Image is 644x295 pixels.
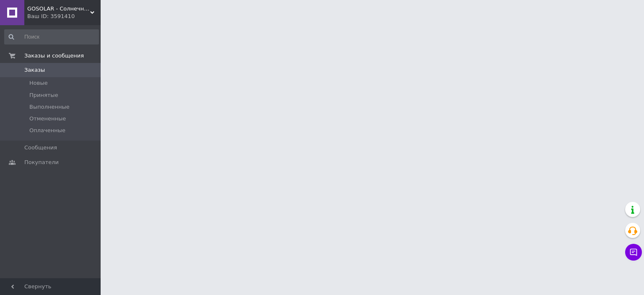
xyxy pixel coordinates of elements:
[29,79,48,87] span: Новые
[29,91,58,99] span: Принятые
[24,52,84,60] span: Заказы и сообщения
[625,244,642,261] button: Чат с покупателем
[24,144,57,151] span: Сообщения
[29,103,70,111] span: Выполненные
[29,127,65,134] span: Оплаченные
[24,159,59,166] span: Покупатели
[24,66,45,74] span: Заказы
[27,5,90,13] span: GOSOLAR - Солнечные электростанции
[29,115,66,123] span: Отмененные
[27,13,101,20] div: Ваш ID: 3591410
[4,29,99,44] input: Поиск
